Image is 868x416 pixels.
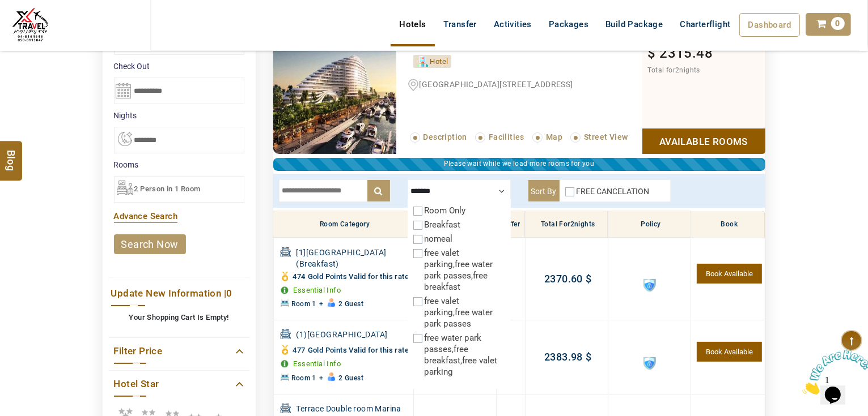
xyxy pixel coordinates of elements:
label: nights [114,110,244,121]
th: Policy [608,211,691,238]
a: Transfer [435,13,485,36]
span: 2 Guest [338,300,363,308]
span: Room 1 [292,374,316,382]
b: Your Shopping Cart Is Empty! [129,313,228,321]
span: $ [583,351,591,363]
span: 2 Guest [338,374,363,382]
a: 1 Units [697,342,761,362]
a: Show Rooms [642,128,765,154]
a: 2383.98$ [544,351,591,363]
span: 1 [5,5,9,14]
span: Blog [4,149,19,159]
span: Map [546,132,562,141]
span: $ [583,273,591,285]
label: Room Only [425,205,466,216]
span: 2 Person in 1 Room [134,185,201,193]
a: Hotels [391,13,434,36]
label: free water park passes,free breakfast,free valet parking [425,333,498,377]
label: Rooms [114,159,244,170]
th: Room Category [273,211,413,238]
span: Charterflight [680,19,730,29]
a: Build Package [597,13,671,36]
label: FREE CANCELATION [577,187,650,196]
a: Essential Info [294,286,341,294]
th: Offer [497,211,525,238]
span: 2370.60 [544,273,583,285]
img: 01ext.jpg [273,29,396,154]
a: Hotel Star [114,376,244,392]
iframe: chat widget [798,345,868,399]
span: 474 [293,272,306,281]
th: Book [691,211,765,238]
label: free valet parking,free water park passes [425,296,493,329]
img: The Royal Line Holidays [9,5,52,48]
a: Activities [485,13,540,36]
a: Advance Search [114,211,178,221]
th: Total for nights [525,211,608,238]
span: 0 [226,288,232,299]
span: (1)[GEOGRAPHIC_DATA] [297,329,410,341]
img: Chat attention grabber [5,5,75,49]
label: Sort By [528,180,560,201]
label: free valet parking,free water park passes,free breakfast [425,248,493,292]
a: Update New Information |0 [111,286,247,301]
a: search now [114,234,186,254]
span: 477 [293,346,306,354]
a: 2370.60$ [544,273,591,285]
span: [GEOGRAPHIC_DATA][STREET_ADDRESS] [420,80,573,89]
span: Dashboard [748,20,791,30]
a: 0 [806,13,851,36]
span: Street View [584,132,628,141]
div: Please wait while we load more rooms for you [273,158,765,171]
a: Essential Info [294,359,341,368]
a: 1 Units [697,264,761,284]
span: 2 [570,220,574,228]
label: Breakfast [425,220,461,230]
span: 2383.98 [544,351,583,363]
span: Room 1 [292,300,316,308]
span: Description [424,132,467,141]
a: Charterflight [671,13,739,36]
label: nomeal [425,234,453,244]
span: [1][GEOGRAPHIC_DATA](Breakfast) [297,247,410,269]
span: 0 [831,17,845,30]
a: Filter Price [114,344,244,359]
span: + [319,374,323,382]
a: Packages [540,13,597,36]
span: Facilities [489,132,524,141]
span: + [319,300,323,308]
